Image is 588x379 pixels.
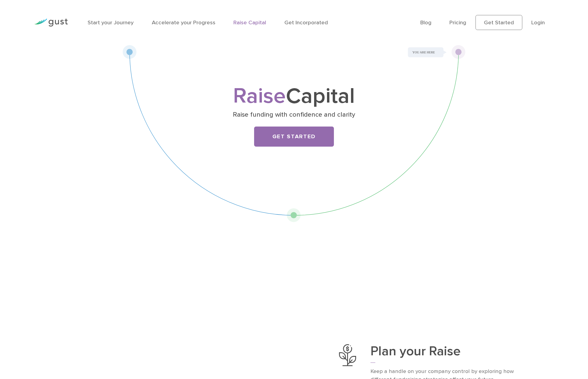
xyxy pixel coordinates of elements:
img: Plan Your Raise [339,344,356,366]
a: Pricing [449,19,466,26]
a: Get Started [254,127,334,147]
a: Get Incorporated [284,19,328,26]
a: Start your Journey [88,19,133,26]
h3: Plan your Raise [370,344,520,363]
a: Blog [420,19,431,26]
span: Raise [233,83,286,109]
a: Login [531,19,545,26]
p: Raise funding with confidence and clarity [173,110,415,119]
img: Gust Logo [34,19,68,27]
a: Raise Capital [233,19,266,26]
h1: Capital [170,86,418,106]
a: Accelerate your Progress [152,19,215,26]
a: Get Started [475,15,522,30]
